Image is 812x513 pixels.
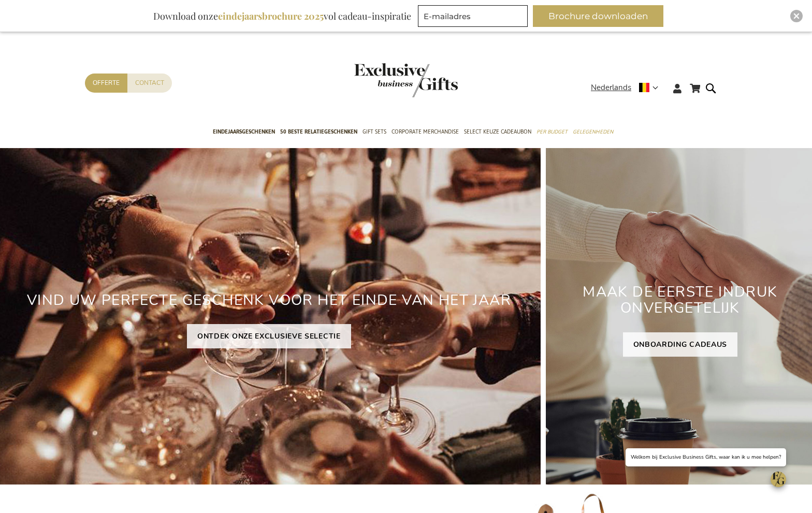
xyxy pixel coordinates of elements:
[591,82,665,94] div: Nederlands
[418,5,528,27] input: E-mailadres
[354,63,458,97] img: Exclusive Business gifts logo
[464,126,531,137] span: Select Keuze Cadeaubon
[280,126,357,137] span: 50 beste relatiegeschenken
[127,74,172,93] a: Contact
[591,82,631,94] span: Nederlands
[392,126,459,137] span: Corporate Merchandise
[187,324,351,348] a: ONTDEK ONZE EXCLUSIEVE SELECTIE
[536,126,568,137] span: Per Budget
[533,5,663,27] button: Brochure downloaden
[573,126,613,137] span: Gelegenheden
[85,74,127,93] a: Offerte
[793,13,800,19] img: Close
[790,10,803,22] div: Close
[218,10,324,22] b: eindejaarsbrochure 2025
[213,126,275,137] span: Eindejaarsgeschenken
[363,126,386,137] span: Gift Sets
[418,5,531,30] form: marketing offers and promotions
[149,5,416,27] div: Download onze vol cadeau-inspiratie
[623,332,738,357] a: ONBOARDING CADEAUS
[354,63,406,97] a: store logo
